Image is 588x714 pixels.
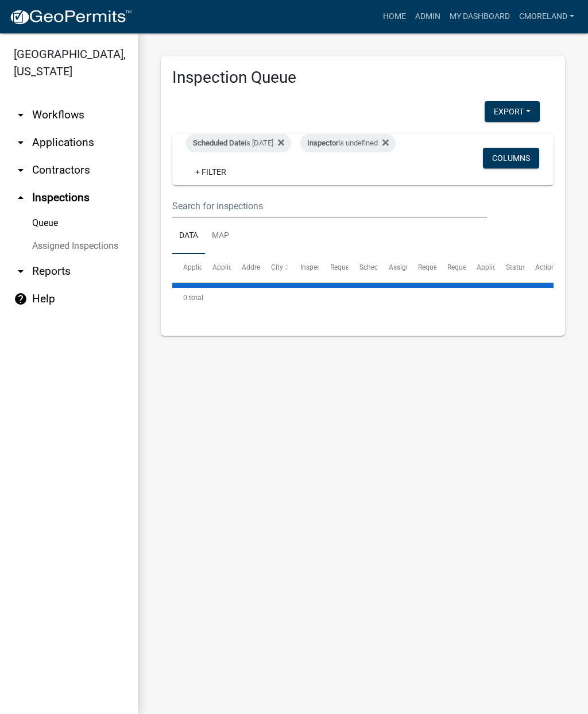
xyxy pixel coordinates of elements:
span: Status [506,263,526,271]
span: Scheduled Time [359,263,409,271]
a: cmoreland [514,6,579,28]
datatable-header-cell: Application Type [202,254,231,282]
button: Columns [483,148,539,168]
h3: Inspection Queue [172,68,554,87]
a: My Dashboard [445,6,514,28]
datatable-header-cell: Application [172,254,202,282]
i: arrow_drop_down [14,264,28,278]
datatable-header-cell: Requested Date [319,254,348,282]
datatable-header-cell: Assigned Inspector [377,254,407,282]
span: Application Type [212,263,265,271]
i: help [14,292,28,306]
span: Requestor Phone [447,263,500,271]
input: Search for inspections [172,194,487,218]
a: + Filter [186,162,235,182]
i: arrow_drop_down [14,136,28,149]
span: Inspection Type [300,263,349,271]
datatable-header-cell: City [260,254,289,282]
datatable-header-cell: Requestor Phone [436,254,466,282]
a: Admin [411,6,445,28]
span: Application Description [477,263,549,271]
div: is undefined [300,134,396,152]
span: Scheduled Date [193,139,245,147]
span: City [271,263,283,271]
a: Data [172,218,205,255]
div: is [DATE] [186,134,291,152]
span: Application [183,263,219,271]
datatable-header-cell: Address [231,254,260,282]
span: Inspector [307,139,338,147]
span: Assigned Inspector [389,263,448,271]
a: Map [205,218,236,255]
datatable-header-cell: Application Description [466,254,495,282]
i: arrow_drop_down [14,163,28,177]
div: 0 total [172,283,554,312]
datatable-header-cell: Actions [524,254,554,282]
i: arrow_drop_down [14,108,28,122]
span: Address [242,263,267,271]
span: Requestor Name [418,263,470,271]
span: Requested Date [330,263,378,271]
button: Export [485,101,540,122]
i: arrow_drop_up [14,191,28,205]
datatable-header-cell: Inspection Type [289,254,319,282]
span: Actions [535,263,559,271]
datatable-header-cell: Scheduled Time [348,254,377,282]
datatable-header-cell: Status [495,254,524,282]
a: Home [378,6,411,28]
datatable-header-cell: Requestor Name [407,254,436,282]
